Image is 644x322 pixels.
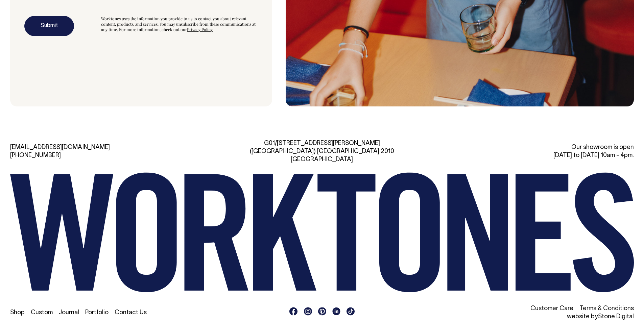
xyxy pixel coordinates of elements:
div: G01/[STREET_ADDRESS][PERSON_NAME] ([GEOGRAPHIC_DATA]) [GEOGRAPHIC_DATA] 2010 [GEOGRAPHIC_DATA] [221,140,423,164]
a: Shop [10,310,25,316]
a: [PHONE_NUMBER] [10,153,61,158]
a: Contact Us [115,310,147,316]
li: website by [433,313,634,321]
button: Submit [24,16,74,36]
a: Custom [31,310,53,316]
a: Terms & Conditions [579,306,634,312]
a: Customer Care [530,306,573,312]
a: Portfolio [85,310,109,316]
a: [EMAIL_ADDRESS][DOMAIN_NAME] [10,145,110,150]
div: Worktones uses the information you provide to us to contact you about relevant content, products,... [101,16,258,36]
a: Stone Digital [598,314,634,320]
div: Our showroom is open [DATE] to [DATE] 10am - 4pm. [433,144,634,160]
a: Privacy Policy [187,27,213,32]
a: Journal [59,310,79,316]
